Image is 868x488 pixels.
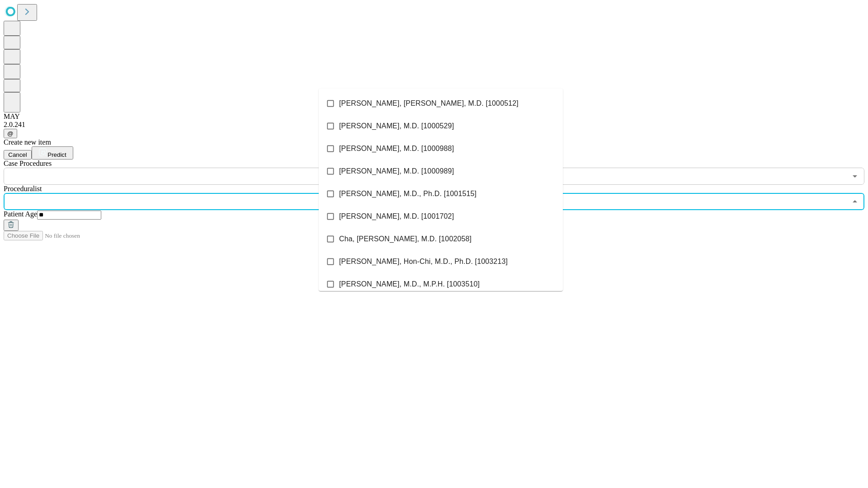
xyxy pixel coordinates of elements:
[4,113,864,121] div: MAY
[4,150,32,160] button: Cancel
[339,166,454,177] span: [PERSON_NAME], M.D. [1000989]
[339,98,519,109] span: [PERSON_NAME], [PERSON_NAME], M.D. [1000512]
[32,146,73,160] button: Predict
[8,151,27,158] span: Cancel
[339,279,480,290] span: [PERSON_NAME], M.D., M.P.H. [1003510]
[339,234,472,244] span: Cha, [PERSON_NAME], M.D. [1002058]
[339,256,508,267] span: [PERSON_NAME], Hon-Chi, M.D., Ph.D. [1003213]
[4,185,42,192] span: Proceduralist
[7,130,14,137] span: @
[849,195,861,208] button: Close
[4,160,52,167] span: Scheduled Procedure
[339,121,454,131] span: [PERSON_NAME], M.D. [1000529]
[339,211,454,222] span: [PERSON_NAME], M.D. [1001702]
[849,170,861,183] button: Open
[339,143,454,154] span: [PERSON_NAME], M.D. [1000988]
[4,129,17,138] button: @
[47,151,66,158] span: Predict
[4,121,864,129] div: 2.0.241
[339,188,476,199] span: [PERSON_NAME], M.D., Ph.D. [1001515]
[4,210,37,218] span: Patient Age
[4,138,51,146] span: Create new item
